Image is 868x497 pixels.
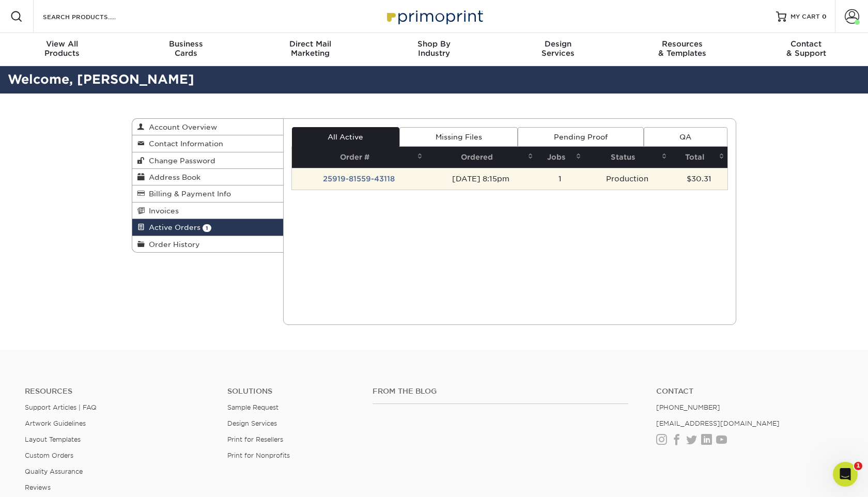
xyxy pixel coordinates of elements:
[132,169,283,185] a: Address Book
[25,420,86,427] a: Artwork Guidelines
[382,5,486,27] img: Primoprint
[372,39,496,49] span: Shop By
[145,123,217,131] span: Account Overview
[25,403,97,411] a: Support Articles | FAQ
[656,403,720,411] a: [PHONE_NUMBER]
[518,127,643,147] a: Pending Proof
[536,168,584,190] td: 1
[132,236,283,252] a: Order History
[744,33,868,66] a: Contact& Support
[42,10,143,23] input: SEARCH PRODUCTS.....
[124,33,248,66] a: BusinessCards
[670,147,727,168] th: Total
[292,168,426,190] td: 25919-81559-43118
[132,119,283,135] a: Account Overview
[227,403,278,411] a: Sample Request
[620,33,744,66] a: Resources& Templates
[227,387,357,396] h4: Solutions
[426,147,536,168] th: Ordered
[791,12,820,21] span: MY CART
[227,420,277,427] a: Design Services
[145,223,200,231] span: Active Orders
[124,39,248,58] div: Cards
[248,39,372,49] span: Direct Mail
[25,468,83,475] a: Quality Assurance
[248,39,372,58] div: Marketing
[399,127,518,147] a: Missing Files
[620,39,744,58] div: & Templates
[124,39,248,49] span: Business
[373,387,628,396] h4: From the Blog
[145,157,215,165] span: Change Password
[670,168,727,190] td: $30.31
[833,462,858,487] iframe: Intercom live chat
[644,127,727,147] a: QA
[203,224,211,232] span: 1
[536,147,584,168] th: Jobs
[248,33,372,66] a: Direct MailMarketing
[145,190,231,198] span: Billing & Payment Info
[584,168,670,190] td: Production
[292,127,399,147] a: All Active
[496,39,620,49] span: Design
[744,39,868,58] div: & Support
[822,13,827,20] span: 0
[426,168,536,190] td: [DATE] 8:15pm
[656,420,780,427] a: [EMAIL_ADDRESS][DOMAIN_NAME]
[372,39,496,58] div: Industry
[132,152,283,169] a: Change Password
[132,203,283,219] a: Invoices
[854,462,862,470] span: 1
[25,484,51,491] a: Reviews
[292,147,426,168] th: Order #
[25,436,81,443] a: Layout Templates
[145,207,179,215] span: Invoices
[227,436,283,443] a: Print for Resellers
[132,219,283,236] a: Active Orders 1
[132,185,283,202] a: Billing & Payment Info
[584,147,670,168] th: Status
[496,33,620,66] a: DesignServices
[145,173,200,181] span: Address Book
[145,139,223,148] span: Contact Information
[132,135,283,152] a: Contact Information
[744,39,868,49] span: Contact
[145,240,200,248] span: Order History
[25,452,73,459] a: Custom Orders
[372,33,496,66] a: Shop ByIndustry
[656,387,843,396] a: Contact
[227,452,290,459] a: Print for Nonprofits
[25,387,212,396] h4: Resources
[496,39,620,58] div: Services
[620,39,744,49] span: Resources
